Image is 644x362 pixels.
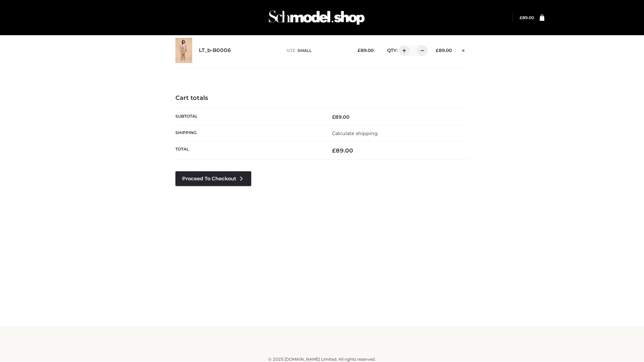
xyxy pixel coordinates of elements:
div: QTY: [380,45,425,56]
a: Remove this item [459,45,469,54]
span: £ [520,15,522,20]
a: £89.00 [520,15,534,20]
bdi: 89.00 [436,48,452,53]
bdi: 89.00 [520,15,534,20]
bdi: 89.00 [358,48,374,53]
bdi: 89.00 [332,147,353,154]
h4: Cart totals [175,95,469,102]
th: Total [175,142,322,160]
a: Calculate shipping [332,130,378,136]
span: £ [358,48,361,53]
img: Schmodel Admin 964 [266,4,367,31]
a: LT_b-B0006 [199,47,231,54]
p: size : [286,48,347,54]
span: £ [332,114,335,120]
span: £ [436,48,439,53]
a: Proceed to Checkout [175,171,251,186]
span: £ [332,147,336,154]
bdi: 89.00 [332,114,350,120]
span: SMALL [298,48,312,53]
th: Subtotal [175,109,322,125]
th: Shipping [175,125,322,141]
